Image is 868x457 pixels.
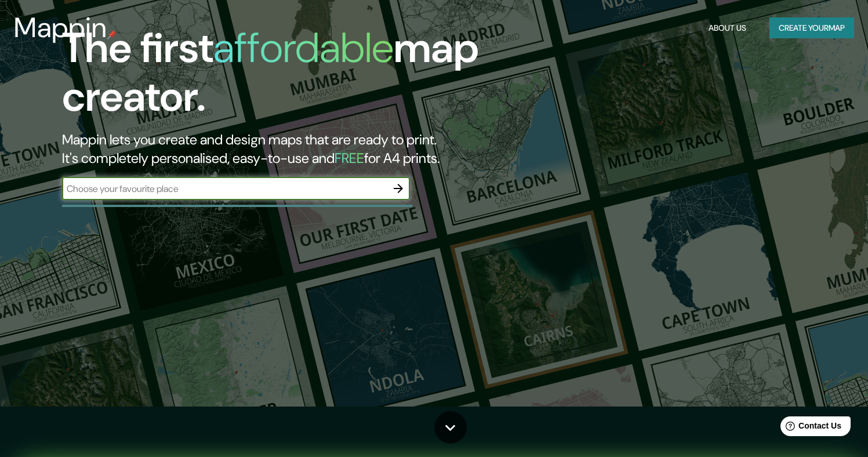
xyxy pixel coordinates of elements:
[765,412,855,444] iframe: Help widget launcher
[769,17,854,39] button: Create yourmap
[14,12,107,44] h3: Mappin
[62,130,496,168] h2: Mappin lets you create and design maps that are ready to print. It's completely personalised, eas...
[62,24,496,130] h1: The first map creator.
[335,149,364,167] h5: FREE
[62,182,387,195] input: Choose your favourite place
[704,17,751,39] button: About Us
[107,30,117,39] img: mappin-pin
